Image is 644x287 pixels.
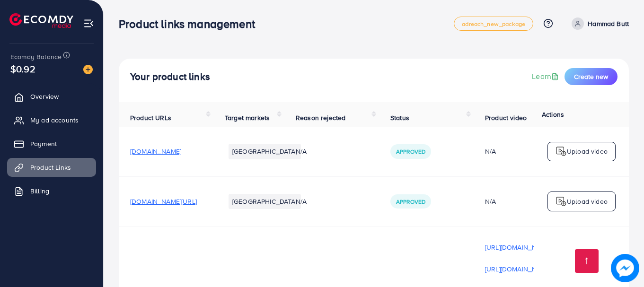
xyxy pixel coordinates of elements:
span: Product URLs [130,113,171,122]
span: N/A [296,147,307,156]
div: N/A [485,147,552,156]
span: Payment [30,139,57,148]
button: Create new [565,68,618,85]
p: Hammad Butt [588,18,629,29]
p: Upload video [567,196,608,207]
span: Status [390,113,409,122]
a: Billing [7,182,96,200]
p: [URL][DOMAIN_NAME] [485,242,552,253]
a: My ad accounts [7,111,96,130]
span: N/A [296,197,307,206]
span: Overview [30,92,59,101]
span: Ecomdy Balance [10,52,62,61]
span: Create new [574,72,608,81]
span: Approved [396,198,425,206]
span: Billing [30,186,49,196]
span: [DOMAIN_NAME][URL] [130,197,197,206]
a: Payment [7,134,96,153]
img: image [83,65,93,74]
a: Product Links [7,158,96,177]
p: [URL][DOMAIN_NAME] [485,263,552,275]
a: Overview [7,87,96,106]
img: logo [556,196,567,207]
a: adreach_new_package [454,17,533,31]
span: My ad accounts [30,115,79,125]
h3: Product links management [119,17,263,31]
span: adreach_new_package [462,21,525,27]
span: Reason rejected [296,113,345,122]
img: logo [556,146,567,157]
span: Product video [485,113,527,122]
a: Hammad Butt [568,17,629,30]
p: Upload video [567,146,608,157]
a: Learn [532,71,561,82]
span: Actions [542,110,564,119]
span: Approved [396,148,425,156]
span: [DOMAIN_NAME] [130,147,181,156]
span: Product Links [30,163,71,172]
li: [GEOGRAPHIC_DATA] [229,144,301,159]
img: menu [83,18,94,29]
span: Target markets [225,113,270,122]
img: logo [9,13,73,28]
span: $0.92 [10,62,35,76]
img: image [611,254,639,282]
li: [GEOGRAPHIC_DATA] [229,194,301,209]
h4: Your product links [130,71,210,83]
div: N/A [485,197,552,206]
